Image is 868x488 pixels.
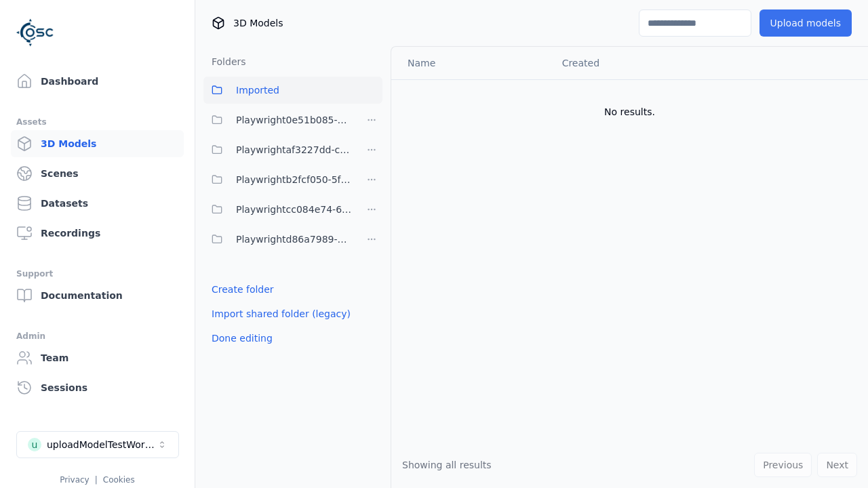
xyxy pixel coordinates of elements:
[233,16,283,30] span: 3D Models
[203,77,382,104] button: Imported
[212,307,351,321] a: Import shared folder (legacy)
[16,328,178,344] div: Admin
[203,55,246,68] h3: Folders
[16,114,178,130] div: Assets
[47,438,157,451] div: uploadModelTestWorkspace
[203,277,282,302] button: Create folder
[203,326,281,350] button: Done editing
[391,79,868,144] td: No results.
[236,112,353,128] span: Playwright0e51b085-65e1-4c35-acc5-885a717d32f7
[11,344,184,371] a: Team
[16,266,178,282] div: Support
[16,431,179,458] button: Select a workspace
[759,9,852,37] button: Upload models
[212,283,274,296] a: Create folder
[16,14,54,52] img: Logo
[11,68,184,95] a: Dashboard
[203,166,353,193] button: Playwrightb2fcf050-5f27-47cb-87c2-faf00259dd62
[236,82,279,98] span: Imported
[203,226,353,253] button: Playwrightd86a7989-a27e-4cc3-9165-73b2f9dacd14
[203,106,353,134] button: Playwright0e51b085-65e1-4c35-acc5-885a717d32f7
[11,190,184,217] a: Datasets
[11,220,184,247] a: Recordings
[11,374,184,401] a: Sessions
[95,475,98,485] span: |
[236,201,353,218] span: Playwrightcc084e74-6bd9-4f7e-8d69-516a74321fe7
[551,47,715,79] th: Created
[203,302,359,326] button: Import shared folder (legacy)
[11,130,184,157] a: 3D Models
[391,47,551,79] th: Name
[236,231,353,247] span: Playwrightd86a7989-a27e-4cc3-9165-73b2f9dacd14
[11,282,184,309] a: Documentation
[402,460,492,470] span: Showing all results
[236,171,353,188] span: Playwrightb2fcf050-5f27-47cb-87c2-faf00259dd62
[103,475,135,485] a: Cookies
[60,475,89,485] a: Privacy
[203,136,353,163] button: Playwrightaf3227dd-cec8-46a2-ae8b-b3eddda3a63a
[203,196,353,223] button: Playwrightcc084e74-6bd9-4f7e-8d69-516a74321fe7
[28,438,41,451] div: u
[236,142,353,158] span: Playwrightaf3227dd-cec8-46a2-ae8b-b3eddda3a63a
[11,160,184,187] a: Scenes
